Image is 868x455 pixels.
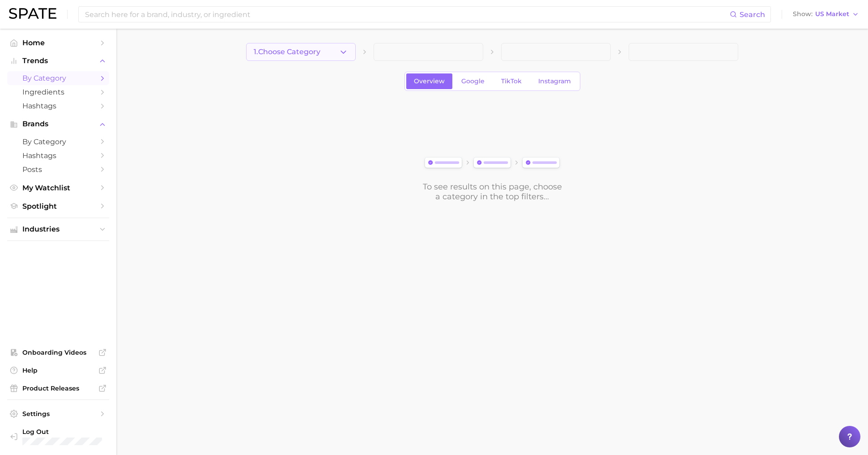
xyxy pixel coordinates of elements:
span: Spotlight [22,202,94,210]
span: Posts [22,165,94,174]
img: svg%3e [422,155,562,171]
span: US Market [815,12,849,17]
a: Instagram [531,73,579,89]
div: To see results on this page, choose a category in the top filters... [422,182,562,202]
a: Home [7,36,109,50]
a: Settings [7,407,109,421]
span: by Category [22,74,94,82]
span: Show [793,12,813,17]
a: Log out. Currently logged in with e-mail sameera.polavar@gmail.com. [7,425,109,448]
span: Ingredients [22,88,94,96]
a: Product Releases [7,382,109,395]
span: Industries [22,225,94,233]
span: Instagram [538,77,571,85]
span: 1. Choose Category [254,48,320,56]
span: Settings [22,410,94,418]
a: Help [7,364,109,377]
input: Search here for a brand, industry, or ingredient [84,7,730,22]
a: My Watchlist [7,181,109,195]
button: Trends [7,54,109,68]
span: by Category [22,137,94,146]
span: TikTok [501,77,522,85]
span: Search [740,10,765,19]
a: Onboarding Videos [7,346,109,359]
span: Google [461,77,485,85]
a: by Category [7,135,109,149]
button: ShowUS Market [791,9,861,20]
img: SPATE [9,8,56,19]
span: Onboarding Videos [22,348,94,356]
button: Industries [7,223,109,236]
a: Hashtags [7,99,109,113]
button: 1.Choose Category [246,43,356,61]
span: Trends [22,57,94,65]
span: Overview [414,77,445,85]
a: Posts [7,163,109,176]
span: Hashtags [22,151,94,160]
span: Home [22,39,94,47]
a: Google [454,73,492,89]
span: Brands [22,120,94,128]
a: Overview [406,73,452,89]
a: by Category [7,71,109,85]
a: Ingredients [7,85,109,99]
span: Hashtags [22,102,94,110]
a: Hashtags [7,149,109,163]
span: Product Releases [22,384,94,392]
span: My Watchlist [22,184,94,192]
span: Help [22,366,94,374]
a: TikTok [494,73,529,89]
span: Log Out [22,428,113,436]
a: Spotlight [7,199,109,213]
button: Brands [7,117,109,131]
